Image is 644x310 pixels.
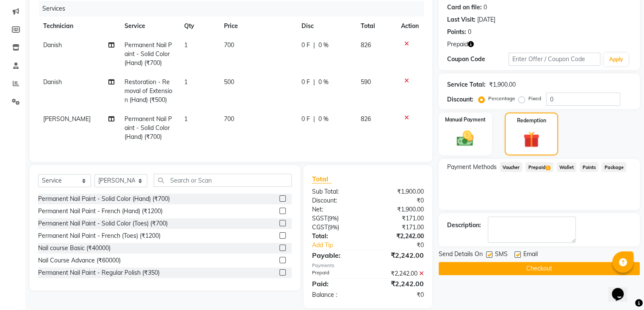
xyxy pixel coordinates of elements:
[301,115,310,124] span: 0 F
[447,40,468,49] span: Prepaid
[528,95,541,102] label: Fixed
[296,17,356,36] th: Disc
[306,214,368,223] div: ( )
[306,290,368,299] div: Balance :
[517,117,546,124] label: Redemption
[500,162,522,172] span: Voucher
[368,187,430,196] div: ₹1,900.00
[447,80,486,89] div: Service Total:
[184,41,188,49] span: 1
[608,276,636,302] iframe: chat widget
[318,78,329,87] span: 0 %
[224,115,234,123] span: 700
[447,3,482,12] div: Card on file:
[306,187,368,196] div: Sub Total:
[318,41,329,50] span: 0 %
[301,41,310,50] span: 0 F
[219,17,296,36] th: Price
[318,115,329,124] span: 0 %
[119,17,179,36] th: Service
[43,78,62,86] span: Danish
[368,205,430,214] div: ₹1,900.00
[43,41,62,49] span: Danish
[329,215,337,222] span: 9%
[368,250,430,260] div: ₹2,242.00
[306,269,368,278] div: Prepaid
[313,41,315,50] span: |
[580,162,598,172] span: Points
[301,78,310,87] span: 0 F
[368,269,430,278] div: ₹2,242.00
[306,250,368,260] div: Payable:
[368,232,430,241] div: ₹2,242.00
[447,55,509,64] div: Coupon Code
[306,279,368,289] div: Paid:
[184,115,188,123] span: 1
[495,250,508,260] span: SMS
[477,15,495,24] div: [DATE]
[329,224,337,231] span: 9%
[447,163,497,172] span: Payment Methods
[361,115,371,123] span: 826
[439,262,640,275] button: Checkout
[546,166,550,171] span: 1
[368,223,430,232] div: ₹171.00
[604,53,628,66] button: Apply
[489,80,516,89] div: ₹1,900.00
[224,41,234,49] span: 700
[525,162,553,172] span: Prepaid
[468,28,471,37] div: 0
[306,223,368,232] div: ( )
[447,95,473,104] div: Discount:
[306,205,368,214] div: Net:
[38,256,121,265] div: Nail Course Advance (₹60000)
[154,174,292,187] input: Search or Scan
[557,162,577,172] span: Wallet
[43,115,91,123] span: [PERSON_NAME]
[484,3,487,12] div: 0
[356,17,396,36] th: Total
[224,78,234,86] span: 500
[306,241,378,250] a: Add Tip
[38,244,111,253] div: Nail course Basic (₹40000)
[361,41,371,49] span: 826
[312,175,332,183] span: Total
[602,162,626,172] span: Package
[368,214,430,223] div: ₹171.00
[368,279,430,289] div: ₹2,242.00
[306,232,368,241] div: Total:
[38,231,160,240] div: Permanent Nail Paint - French (Toes) (₹1200)
[451,129,479,148] img: _cash.svg
[38,207,163,216] div: Permanent Nail Paint - French (Hand) (₹1200)
[124,78,172,104] span: Restoration - Removal of Extension (Hand) (₹500)
[124,41,172,67] span: Permanent Nail Paint - Solid Color (Hand) (₹700)
[368,290,430,299] div: ₹0
[447,15,475,24] div: Last Visit:
[313,78,315,87] span: |
[439,250,483,260] span: Send Details On
[396,17,424,36] th: Action
[509,53,601,66] input: Enter Offer / Coupon Code
[313,115,315,124] span: |
[38,194,170,203] div: Permanent Nail Paint - Solid Color (Hand) (₹700)
[306,196,368,205] div: Discount:
[38,219,168,228] div: Permanent Nail Paint - Solid Color (Toes) (₹700)
[179,17,219,36] th: Qty
[368,196,430,205] div: ₹0
[38,17,119,36] th: Technician
[38,268,160,277] div: Permanent Nail Paint - Regular Polish (₹350)
[447,28,466,37] div: Points:
[488,95,515,102] label: Percentage
[312,223,328,231] span: CGST
[184,78,188,86] span: 1
[361,78,371,86] span: 590
[445,116,486,124] label: Manual Payment
[378,241,430,250] div: ₹0
[312,262,424,269] div: Payments
[447,221,481,230] div: Description:
[312,214,327,222] span: SGST
[523,250,538,260] span: Email
[518,130,544,149] img: _gift.svg
[124,115,172,141] span: Permanent Nail Paint - Solid Color (Hand) (₹700)
[39,1,430,17] div: Services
